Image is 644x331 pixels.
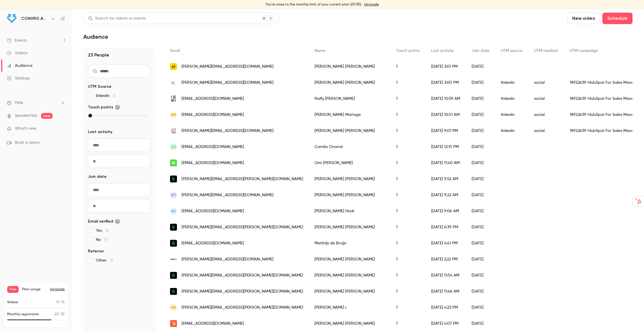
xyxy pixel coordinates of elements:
div: [PERSON_NAME] [PERSON_NAME] [309,59,390,75]
img: hubspot.com [170,320,177,327]
div: [DATE] 10:59 AM [425,91,466,107]
div: [DATE] 11:46 AM [425,283,466,299]
input: To [88,199,151,213]
div: [DATE] [466,235,495,251]
div: [DATE] [466,283,495,299]
div: [DATE] 11:54 AM [425,267,466,283]
div: [DATE] [466,75,495,91]
div: [DATE] 9:22 AM [425,187,466,203]
button: Upgrade [50,287,65,292]
div: [DATE] 9:06 AM [425,203,466,219]
div: Events [7,38,27,43]
div: Search for videos or events [88,15,146,22]
div: [DATE] 3:00 PM [425,75,466,91]
div: 1 [390,299,425,316]
div: [PERSON_NAME] [PERSON_NAME] [309,123,390,139]
div: [DATE] 11:40 AM [425,155,466,171]
div: [DATE] 12:15 PM [425,139,466,155]
div: 1 [390,187,425,203]
div: [DATE] 9:01 PM [425,123,466,139]
div: Videos [7,50,27,56]
h1: Audience [83,33,108,40]
img: incognitus.ph [170,95,177,102]
div: Raffy [PERSON_NAME] [309,91,390,107]
div: [PERSON_NAME] [PERSON_NAME] [309,267,390,283]
span: Plan usage [22,287,47,292]
span: Join date [88,174,107,180]
span: RH [171,209,176,214]
span: [PERSON_NAME][EMAIL_ADDRESS][DOMAIN_NAME] [182,80,273,86]
div: [DATE] [466,91,495,107]
span: [PERSON_NAME][EMAIL_ADDRESS][DOMAIN_NAME] [182,64,273,70]
div: [DATE] [466,107,495,123]
span: [EMAIL_ADDRESS][DOMAIN_NAME] [182,240,244,246]
span: [PERSON_NAME][EMAIL_ADDRESS][PERSON_NAME][DOMAIN_NAME] [182,272,303,279]
div: 1 [390,75,425,91]
div: [DATE] 9:52 AM [425,171,466,187]
div: [DATE] [466,171,495,187]
span: [EMAIL_ADDRESS][DOMAIN_NAME] [182,208,244,214]
span: Join date [472,49,489,53]
span: 12 [105,229,109,233]
div: [PERSON_NAME] [PERSON_NAME] [309,171,390,187]
span: UTM source [501,49,522,53]
div: [DATE] [466,251,495,267]
span: Last activity [88,129,112,135]
div: 1 [390,203,425,219]
div: [DATE] 6:39 PM [425,219,466,235]
li: help-dropdown-opener [7,100,65,106]
span: linkedin [96,93,115,99]
input: To [88,154,151,168]
span: [EMAIL_ADDRESS][DOMAIN_NAME] [182,112,244,118]
img: roci.co.uk [170,256,177,263]
img: myenergi.com [170,288,177,295]
div: social [528,75,564,91]
div: Omi [PERSON_NAME] [309,155,390,171]
button: New video [567,13,600,24]
div: 1 [390,139,425,155]
span: [PERSON_NAME][EMAIL_ADDRESS][PERSON_NAME][DOMAIN_NAME] [182,224,303,230]
span: Email [170,49,180,53]
span: 4 [113,94,115,98]
div: Settings [7,75,30,81]
span: new [41,113,53,119]
div: [DATE] [466,123,495,139]
input: From [88,183,151,197]
span: 23 [55,313,58,316]
div: [PERSON_NAME] r [309,299,390,316]
div: social [528,123,564,139]
span: [PERSON_NAME][EMAIL_ADDRESS][DOMAIN_NAME] [182,192,273,198]
span: Touch points [396,49,420,53]
img: myenergi.com [170,272,177,279]
div: social [528,91,564,107]
div: [PERSON_NAME] [PERSON_NAME] [309,75,390,91]
div: Camila Charrel [309,139,390,155]
div: linkedin [495,91,528,107]
div: [DATE] [466,59,495,75]
div: [DATE] 3:01 PM [425,59,466,75]
span: [EMAIL_ADDRESS][DOMAIN_NAME] [182,96,244,102]
span: Email verified [88,219,120,224]
div: [DATE] 10:51 AM [425,107,466,123]
div: 1 [390,235,425,251]
span: [EMAIL_ADDRESS][DOMAIN_NAME] [182,321,244,327]
span: Touch points [88,104,120,110]
div: social [528,107,564,123]
span: Referrer [88,248,104,254]
div: [PERSON_NAME] [PERSON_NAME] [309,251,390,267]
span: DT [171,192,176,198]
span: No [96,237,107,243]
span: RM [171,112,176,117]
img: catmedia.ie [170,127,177,134]
span: [PERSON_NAME][EMAIL_ADDRESS][DOMAIN_NAME] [182,256,273,262]
span: [EMAIL_ADDRESS][DOMAIN_NAME] [182,144,244,150]
div: Audience [7,63,32,69]
div: [DATE] [466,219,495,235]
div: 1 [390,171,425,187]
span: Name [315,49,325,53]
h1: 23 People [88,52,151,59]
div: linkedin [495,75,528,91]
img: electricsage.com [170,79,177,86]
span: 21 [110,258,113,262]
span: Last activity [431,49,454,53]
